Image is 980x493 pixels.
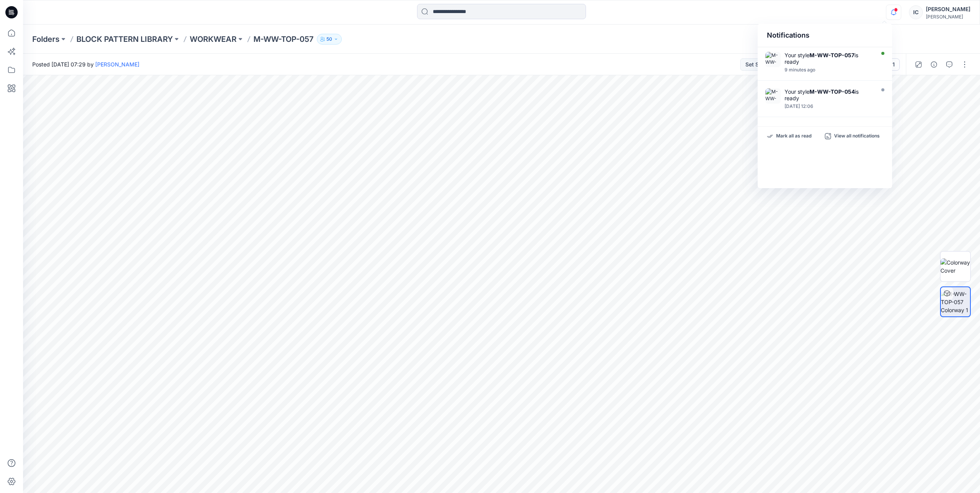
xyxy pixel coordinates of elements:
[834,133,880,140] p: View all notifications
[941,290,970,314] img: M-WW-TOP-057 Colorway 1
[809,52,854,58] strong: M-WW-TOP-057
[809,88,855,95] strong: M-WW-TOP-054
[326,35,332,43] p: 50
[785,67,873,73] div: Tuesday, September 30, 2025 07:30
[926,5,970,14] div: [PERSON_NAME]
[776,133,811,140] p: Mark all as read
[765,88,781,104] img: M-WW-TOP-054
[253,34,314,45] p: M-WW-TOP-057
[926,14,970,20] div: [PERSON_NAME]
[32,60,139,68] span: Posted [DATE] 07:29 by
[785,104,873,109] div: Tuesday, September 23, 2025 12:06
[928,58,940,71] button: Details
[785,52,873,65] div: Your style is ready
[765,52,781,67] img: M-WW-TOP-057
[758,24,892,47] div: Notifications
[909,5,923,19] div: IC
[95,61,139,68] a: [PERSON_NAME]
[190,34,237,45] a: WORKWEAR
[317,34,342,45] button: 50
[76,34,173,45] a: BLOCK PATTERN LIBRARY
[32,34,60,45] a: Folders
[940,258,970,275] img: Colorway Cover
[785,88,873,101] div: Your style is ready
